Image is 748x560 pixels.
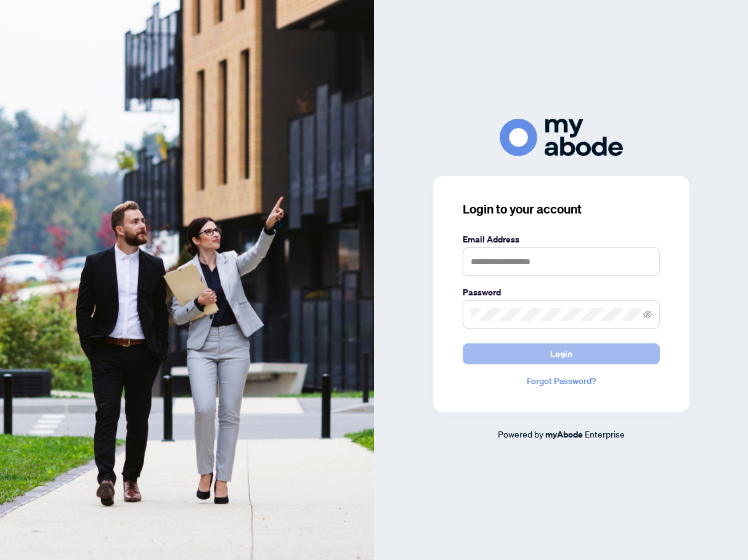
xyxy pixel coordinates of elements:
span: eye-invisible [643,310,652,319]
a: myAbode [545,428,583,441]
span: Login [550,344,572,364]
h3: Login to your account [463,201,660,218]
label: Password [463,286,660,299]
img: ma-logo [500,119,623,156]
a: Forgot Password? [463,374,660,388]
span: Powered by [498,428,543,439]
label: Email Address [463,233,660,246]
span: Enterprise [585,428,625,439]
button: Login [463,343,660,364]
